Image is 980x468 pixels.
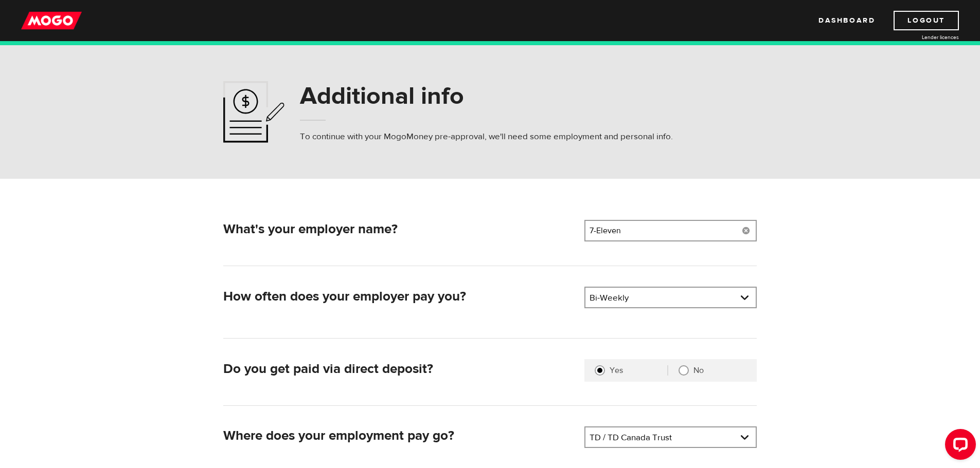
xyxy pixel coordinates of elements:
label: Yes [610,365,667,376]
iframe: LiveChat chat widget [937,425,980,468]
img: mogo_logo-11ee424be714fa7cbb0f0f49df9e16ec.png [21,11,82,30]
h1: Additional info [300,83,673,109]
a: Lender licences [882,33,959,41]
h2: Do you get paid via direct deposit? [223,361,576,377]
label: No [693,365,746,376]
h2: Where does your employment pay go? [223,428,576,444]
p: To continue with your MogoMoney pre-approval, we'll need some employment and personal info. [300,130,673,143]
a: Dashboard [818,11,875,30]
img: application-ef4f7aff46a5c1a1d42a38d909f5b40b.svg [223,81,284,143]
input: No [679,365,689,376]
h2: What's your employer name? [223,221,576,237]
a: Logout [894,11,959,30]
input: Yes [595,365,605,376]
h2: How often does your employer pay you? [223,289,576,305]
